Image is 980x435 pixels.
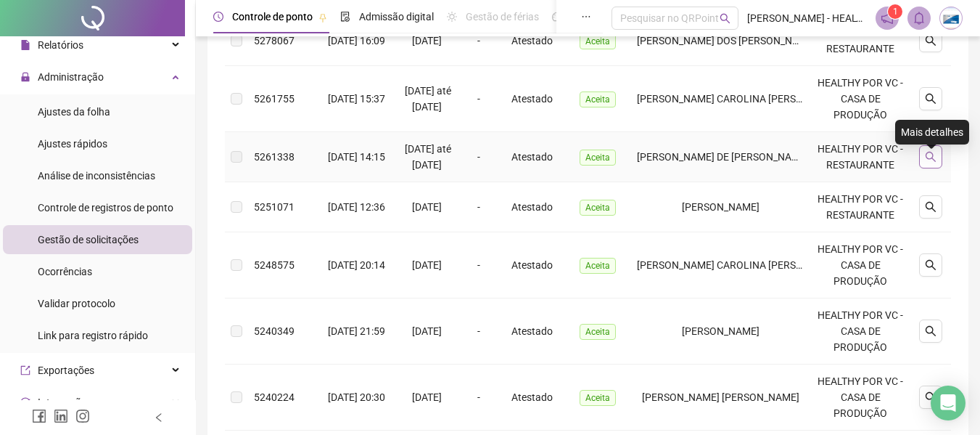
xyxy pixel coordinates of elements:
span: - [477,325,480,337]
span: Ajustes rápidos [38,138,107,150]
span: - [477,259,480,271]
span: Exportações [38,365,94,376]
span: search [925,93,936,105]
span: Aceita [580,324,616,340]
span: sun [447,12,457,22]
span: 5261338 [254,151,295,163]
span: Atestado [511,391,553,403]
span: dashboard [552,12,562,22]
span: search [925,325,936,337]
span: sync [20,397,30,407]
span: [DATE] 15:37 [328,93,385,105]
span: Validar protocolo [38,298,115,309]
span: [PERSON_NAME] DE [PERSON_NAME] [637,151,809,163]
span: [DATE] 21:59 [328,325,385,337]
span: pushpin [318,13,327,22]
div: Open Intercom Messenger [931,386,965,420]
span: Aceita [580,258,616,274]
span: [DATE] 12:36 [328,201,385,213]
span: Análise de inconsistências [38,170,155,182]
span: 1 [893,7,898,17]
span: Aceita [580,390,616,406]
td: HEALTHY POR VC - RESTAURANTE [810,132,910,182]
span: - [477,201,480,213]
td: HEALTHY POR VC - RESTAURANTE [810,182,910,232]
span: [DATE] [412,259,442,271]
span: Link para registro rápido [38,330,148,341]
span: Controle de registros de ponto [38,202,173,214]
td: HEALTHY POR VC - CASA DE PRODUÇÃO [810,66,910,132]
span: Gestão de férias [466,11,539,23]
span: search [925,201,936,213]
span: Atestado [511,259,553,271]
span: [DATE] [412,201,442,213]
span: [PERSON_NAME] DOS [PERSON_NAME] [637,35,816,46]
span: 5261755 [254,93,295,105]
span: Atestado [511,325,553,337]
span: [DATE] [412,35,442,46]
span: facebook [32,409,46,423]
span: file-done [340,12,350,22]
span: 5240349 [254,325,295,337]
td: HEALTHY POR VC - CASA DE PRODUÇÃO [810,232,910,298]
span: Controle de ponto [232,11,313,23]
span: [PERSON_NAME] [682,325,759,337]
span: Administração [38,71,104,83]
td: HEALTHY POR VC - CASA DE PRODUÇÃO [810,365,910,431]
span: Atestado [511,35,553,46]
span: instagram [75,409,90,423]
span: - [477,35,480,46]
span: search [720,13,730,24]
sup: 1 [888,4,902,19]
span: linkedin [54,409,68,423]
span: [PERSON_NAME] CAROLINA [PERSON_NAME] [637,259,846,271]
span: notification [881,12,894,25]
img: 87315 [940,7,962,29]
span: lock [20,72,30,82]
span: search [925,35,936,46]
span: left [154,412,164,423]
span: 5251071 [254,201,295,213]
span: file [20,40,30,50]
span: - [477,151,480,163]
span: Atestado [511,201,553,213]
td: HEALTHY POR VC - RESTAURANTE [810,16,910,66]
span: ellipsis [581,12,591,22]
span: [PERSON_NAME] - HEALTHY POR [PERSON_NAME] [747,10,867,26]
span: [DATE] 16:09 [328,35,385,46]
span: Ocorrências [38,266,92,277]
span: - [477,93,480,105]
span: [DATE] 20:30 [328,391,385,403]
span: [DATE] [412,391,442,403]
span: Aceita [580,33,616,49]
span: Atestado [511,151,553,163]
span: 5240224 [254,391,295,403]
span: [DATE] 20:14 [328,259,385,271]
span: clock-circle [213,12,223,22]
span: [PERSON_NAME] [682,201,759,213]
td: HEALTHY POR VC - CASA DE PRODUÇÃO [810,298,910,365]
span: Aceita [580,92,616,107]
span: Aceita [580,200,616,216]
span: search [925,259,936,271]
span: [DATE] 14:15 [328,151,385,163]
span: 5248575 [254,259,295,271]
span: Ajustes da folha [38,106,110,118]
span: Gestão de solicitações [38,234,139,245]
span: [DATE] até [DATE] [405,143,451,171]
span: [DATE] até [DATE] [405,85,451,113]
div: Mais detalhes [895,120,969,145]
span: 5278067 [254,35,295,46]
span: Relatórios [38,39,83,51]
span: [DATE] [412,325,442,337]
span: [PERSON_NAME] [PERSON_NAME] [642,391,799,403]
span: [PERSON_NAME] CAROLINA [PERSON_NAME] [637,93,846,105]
span: export [20,365,30,375]
span: bell [913,12,926,25]
span: Aceita [580,150,616,166]
span: Admissão digital [359,11,434,23]
span: search [925,151,936,163]
span: - [477,391,480,403]
span: Integrações [38,397,91,408]
span: search [925,391,936,403]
